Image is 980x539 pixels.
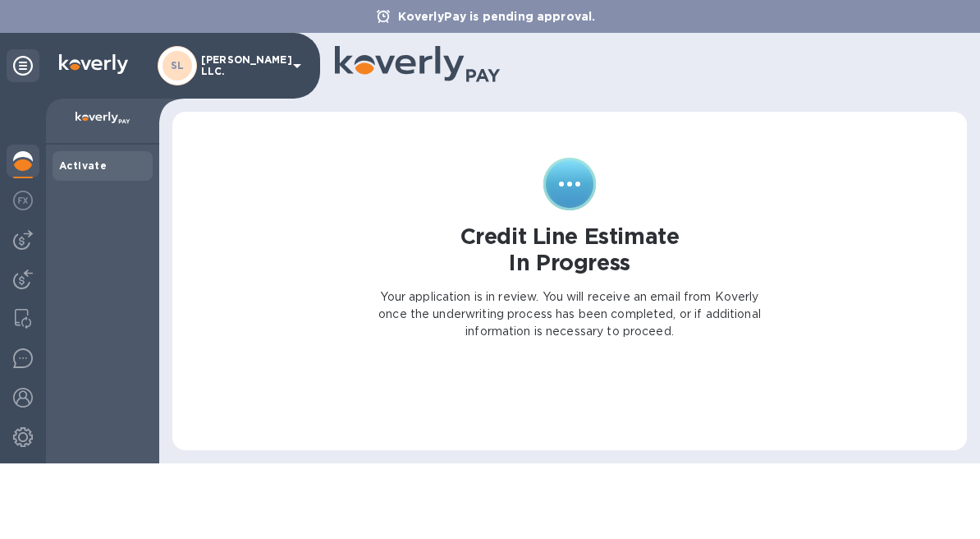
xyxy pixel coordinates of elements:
b: SL [171,59,185,71]
p: [PERSON_NAME] LLC. [201,54,283,77]
div: Unpin categories [7,49,39,82]
p: Your application is in review. You will receive an email from Koverly once the underwriting proce... [376,288,763,340]
img: Foreign exchange [13,191,33,210]
b: Activate [59,159,107,172]
img: Logo [59,54,128,74]
p: KoverlyPay is pending approval. [390,8,604,25]
h1: Credit Line Estimate In Progress [460,223,680,275]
